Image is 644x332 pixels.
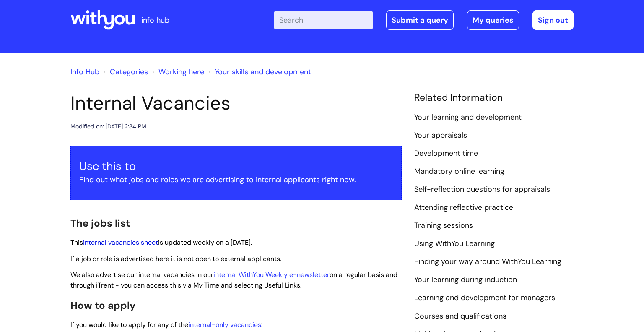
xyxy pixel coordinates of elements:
[414,220,473,231] a: Training sessions
[386,10,454,30] a: Submit a query
[414,256,561,267] a: Finding your way around WithYou Learning
[110,67,148,77] a: Categories
[414,112,522,123] a: Your learning and development
[83,238,158,247] a: internal vacancies sheet
[414,92,574,104] h4: Related Information
[70,121,146,132] div: Modified on: [DATE] 2:34 PM
[141,13,169,27] p: info hub
[70,320,262,329] span: If you would like to apply for any of the :
[70,270,397,290] span: We also advertise our internal vacancies in our on a regular basis and through iTrent - you can a...
[414,238,495,249] a: Using WithYou Learning
[70,92,402,115] h1: Internal Vacancies
[101,65,148,78] li: Solution home
[274,10,574,30] div: | -
[274,11,373,29] input: Search
[414,274,517,285] a: Your learning during induction
[70,254,281,263] span: If a job or role is advertised here it is not open to external applicants.
[414,166,504,177] a: Mandatory online learning
[79,159,393,173] h3: Use this to
[70,238,252,247] span: This is updated weekly on a [DATE].
[158,67,204,77] a: Working here
[206,65,311,78] li: Your skills and development
[213,270,330,279] a: internal WithYou Weekly e-newsletter
[532,10,574,30] a: Sign out
[188,320,261,329] a: internal-only vacancies
[70,299,136,312] span: How to apply
[414,130,467,141] a: Your appraisals
[414,293,555,303] a: Learning and development for managers
[70,217,130,230] span: The jobs list
[414,148,478,159] a: Development time
[414,184,550,195] a: Self-reflection questions for appraisals
[414,311,506,322] a: Courses and qualifications
[414,202,513,213] a: Attending reflective practice
[79,173,393,186] p: Find out what jobs and roles we are advertising to internal applicants right now.
[215,67,311,77] a: Your skills and development
[150,65,204,78] li: Working here
[467,10,519,30] a: My queries
[70,67,99,77] a: Info Hub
